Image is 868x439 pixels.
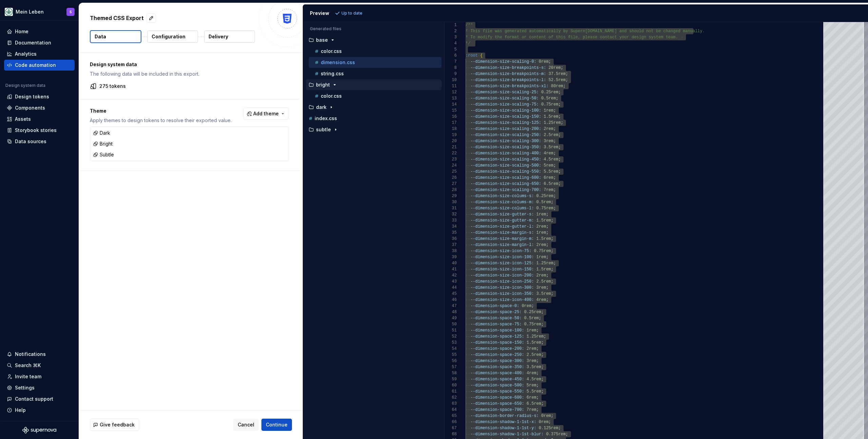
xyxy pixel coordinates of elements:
[470,157,541,162] span: --dimension-size-scaling-450:
[541,90,558,95] span: 0.25rem
[556,96,558,101] span: ;
[536,194,553,198] span: 0.25rem
[470,114,541,119] span: --dimension-size-scaling-150:
[15,396,53,402] div: Contact support
[445,211,457,217] div: 32
[309,92,441,100] button: color.css
[445,364,457,370] div: 57
[536,236,551,241] span: 1.5rem
[470,365,524,369] span: --dimension-space-350:
[544,182,558,186] span: 6.5rem
[536,279,551,284] span: 2.5rem
[445,114,457,120] div: 16
[548,59,551,64] span: ;
[524,316,538,321] span: 0.5rem
[470,273,534,278] span: --dimension-size-icon-200:
[70,9,72,15] div: S
[306,36,441,44] button: base
[4,60,75,71] a: Code automation
[546,255,548,260] span: ;
[445,132,457,138] div: 19
[553,127,556,131] span: ;
[321,60,355,65] p: dimension.css
[536,212,546,217] span: 1rem
[541,102,558,107] span: 0.75rem
[585,29,705,34] span: [DOMAIN_NAME] and should not be changed manually.
[531,304,534,308] span: ;
[527,334,544,339] span: 1.25rem
[445,315,457,321] div: 49
[4,37,75,48] a: Documentation
[470,127,541,131] span: --dimension-size-scaling-200:
[470,182,541,186] span: --dimension-size-scaling-650:
[1,4,77,19] button: Mein LebenS
[316,82,330,88] p: bright
[445,266,457,272] div: 41
[445,327,457,333] div: 51
[470,249,531,253] span: --dimension-size-icon-75:
[536,261,553,266] span: 1.25rem
[445,95,457,101] div: 13
[445,28,457,34] div: 2
[470,206,534,211] span: --dimension-size-colums-l:
[470,334,524,339] span: --dimension-space-125:
[470,212,534,217] span: --dimension-size-gutter-s:
[4,125,75,136] a: Storybook stories
[445,187,457,193] div: 28
[470,224,534,229] span: --dimension-size-gutter-l:
[99,83,126,90] p: 275 tokens
[544,108,553,113] span: 1rem
[470,371,524,376] span: --dimension-space-400:
[551,279,553,284] span: ;
[544,169,558,174] span: 5.5rem
[95,33,106,40] p: Data
[445,120,457,126] div: 17
[470,120,541,125] span: --dimension-size-scaling-125:
[551,236,553,241] span: ;
[560,120,563,125] span: ;
[261,419,292,431] button: Continue
[445,34,457,40] div: 3
[466,35,585,40] span: * To modify the format or content of this file, p
[5,83,45,88] div: Design system data
[445,272,457,279] div: 42
[15,93,49,100] div: Design tokens
[527,346,536,351] span: 2rem
[4,394,75,404] button: Contact support
[321,71,344,76] p: string.css
[93,140,113,147] div: Bright
[553,151,556,156] span: ;
[544,114,558,119] span: 1.5rem
[536,218,551,223] span: 1.5rem
[4,114,75,125] a: Assets
[445,205,457,211] div: 31
[306,115,441,122] button: index.css
[536,206,553,211] span: 0.75rem
[544,120,560,125] span: 1.25rem
[470,108,541,113] span: --dimension-size-scaling-100:
[22,427,56,434] svg: Supernova Logo
[445,156,457,163] div: 23
[544,151,553,156] span: 4rem
[546,285,548,290] span: ;
[548,72,565,76] span: 37.5rem
[536,255,546,260] span: 1rem
[445,175,457,181] div: 26
[15,384,35,391] div: Settings
[544,163,553,168] span: 5rem
[551,84,563,89] span: 80rem
[536,285,546,290] span: 3rem
[4,360,75,371] button: Search ⌘K
[553,175,556,180] span: ;
[470,310,521,314] span: --dimension-space-25:
[90,14,144,22] p: Themed CSS Export
[546,243,548,247] span: ;
[445,358,457,364] div: 56
[541,352,544,357] span: ;
[536,243,546,247] span: 2rem
[310,26,437,32] p: Generated files
[470,352,524,357] span: --dimension-space-250:
[445,297,457,303] div: 46
[147,31,198,43] button: Configuration
[558,145,560,150] span: ;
